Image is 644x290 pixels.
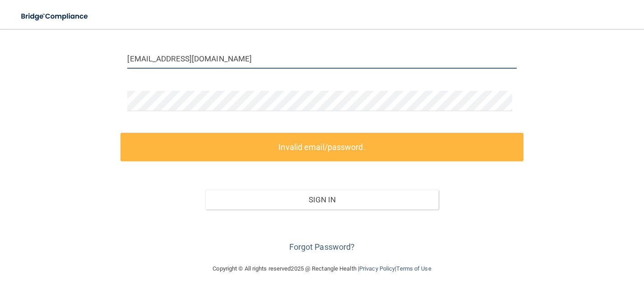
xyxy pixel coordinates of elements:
img: bridge_compliance_login_screen.278c3ca4.svg [14,7,97,26]
button: Sign In [205,190,439,210]
a: Forgot Password? [289,242,355,252]
div: Copyright © All rights reserved 2025 @ Rectangle Health | | [158,254,487,283]
input: Email [127,48,516,69]
a: Privacy Policy [359,265,395,272]
a: Terms of Use [396,265,431,272]
label: Invalid email/password. [120,133,523,161]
